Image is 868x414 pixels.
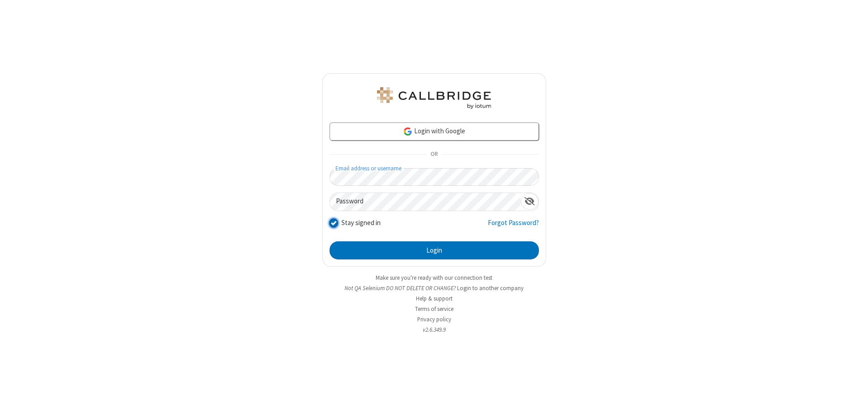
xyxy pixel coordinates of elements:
button: Login [330,241,539,259]
a: Help & support [416,295,453,302]
input: Email address or username [330,168,539,186]
a: Forgot Password? [488,218,539,235]
a: Make sure you're ready with our connection test [376,274,492,282]
img: QA Selenium DO NOT DELETE OR CHANGE [375,87,493,109]
a: Login with Google [330,122,539,141]
input: Password [330,193,521,211]
li: v2.6.349.9 [322,325,546,334]
div: Show password [521,193,538,210]
span: OR [427,148,441,161]
li: Not QA Selenium DO NOT DELETE OR CHANGE? [322,284,546,292]
a: Terms of service [415,305,453,313]
label: Stay signed in [341,218,381,228]
button: Login to another company [457,284,524,292]
a: Privacy policy [417,315,451,323]
img: google-icon.png [403,127,413,136]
